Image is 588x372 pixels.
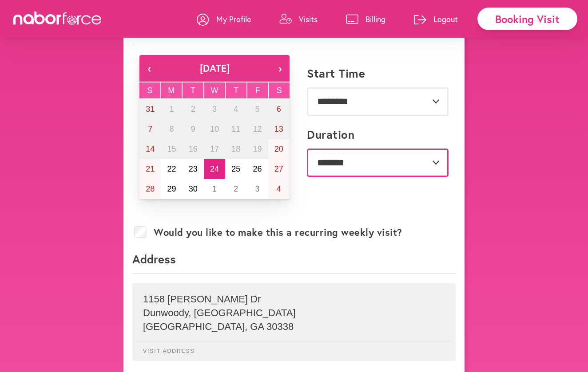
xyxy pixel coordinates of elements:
label: Duration [307,128,354,141]
button: September 9, 2025 [183,119,204,139]
abbr: Monday [168,86,175,95]
button: September 23, 2025 [183,159,204,179]
p: Visits [299,14,318,24]
abbr: September 16, 2025 [189,145,198,153]
abbr: September 17, 2025 [210,145,219,153]
abbr: September 19, 2025 [253,145,262,153]
abbr: October 3, 2025 [255,184,260,193]
abbr: September 29, 2025 [167,184,176,193]
abbr: September 12, 2025 [253,125,262,133]
p: 1158 [PERSON_NAME] Dr [143,294,445,305]
abbr: September 10, 2025 [210,125,219,133]
p: Address [132,251,456,274]
label: Start Time [307,67,365,80]
abbr: September 20, 2025 [274,145,283,153]
label: Would you like to make this a recurring weekly visit? [154,227,402,238]
button: October 1, 2025 [204,179,225,199]
abbr: September 21, 2025 [146,164,155,173]
button: September 20, 2025 [268,139,290,159]
button: September 13, 2025 [268,119,290,139]
abbr: September 28, 2025 [146,184,155,193]
abbr: Friday [255,86,260,95]
abbr: September 15, 2025 [167,145,176,153]
abbr: September 5, 2025 [255,105,260,114]
button: September 1, 2025 [161,99,182,119]
abbr: September 8, 2025 [169,125,174,133]
button: September 30, 2025 [183,179,204,199]
button: September 3, 2025 [204,99,225,119]
button: August 31, 2025 [139,99,161,119]
p: Visit Address [136,341,452,354]
a: Visits [279,6,318,32]
abbr: Thursday [234,86,238,95]
abbr: September 11, 2025 [231,125,240,133]
abbr: Wednesday [211,86,219,95]
p: [GEOGRAPHIC_DATA] , GA 30338 [143,321,445,333]
p: Billing [366,14,385,24]
button: September 24, 2025 [204,159,225,179]
button: September 22, 2025 [161,159,182,179]
abbr: September 1, 2025 [169,105,174,114]
abbr: September 4, 2025 [234,105,238,114]
button: September 27, 2025 [268,159,290,179]
button: October 2, 2025 [225,179,246,199]
abbr: October 4, 2025 [277,184,281,193]
p: My Profile [216,14,251,24]
button: September 18, 2025 [225,139,246,159]
a: My Profile [197,6,251,32]
button: September 8, 2025 [161,119,182,139]
button: [DATE] [159,55,270,82]
abbr: September 9, 2025 [191,125,195,133]
abbr: September 7, 2025 [148,125,152,133]
abbr: Tuesday [191,86,195,95]
abbr: Sunday [147,86,152,95]
button: September 11, 2025 [225,119,246,139]
button: September 19, 2025 [246,139,268,159]
button: › [270,55,290,82]
button: September 29, 2025 [161,179,182,199]
button: September 12, 2025 [246,119,268,139]
abbr: September 22, 2025 [167,164,176,173]
button: September 10, 2025 [204,119,225,139]
abbr: September 18, 2025 [231,145,240,153]
button: September 5, 2025 [246,99,268,119]
div: Booking Visit [477,8,577,30]
p: Logout [433,14,458,24]
abbr: September 2, 2025 [191,105,195,114]
button: September 14, 2025 [139,139,161,159]
button: September 21, 2025 [139,159,161,179]
abbr: August 31, 2025 [146,105,155,114]
p: Dunwoody, [GEOGRAPHIC_DATA] [143,307,445,319]
button: ‹ [139,55,159,82]
button: October 3, 2025 [246,179,268,199]
button: September 16, 2025 [183,139,204,159]
button: September 26, 2025 [246,159,268,179]
button: October 4, 2025 [268,179,290,199]
button: September 6, 2025 [268,99,290,119]
abbr: September 3, 2025 [212,105,217,114]
abbr: September 6, 2025 [277,105,281,114]
abbr: September 24, 2025 [210,164,219,173]
abbr: September 13, 2025 [274,125,283,133]
button: September 2, 2025 [183,99,204,119]
abbr: September 23, 2025 [189,164,198,173]
button: September 28, 2025 [139,179,161,199]
a: Billing [346,6,385,32]
abbr: September 25, 2025 [231,164,240,173]
button: September 15, 2025 [161,139,182,159]
abbr: October 1, 2025 [212,184,217,193]
button: September 4, 2025 [225,99,246,119]
abbr: October 2, 2025 [234,184,238,193]
button: September 7, 2025 [139,119,161,139]
abbr: September 14, 2025 [146,145,155,153]
abbr: September 26, 2025 [253,164,262,173]
button: September 25, 2025 [225,159,246,179]
abbr: September 27, 2025 [274,164,283,173]
abbr: September 30, 2025 [189,184,198,193]
button: September 17, 2025 [204,139,225,159]
a: Logout [414,6,458,32]
abbr: Saturday [277,86,282,95]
